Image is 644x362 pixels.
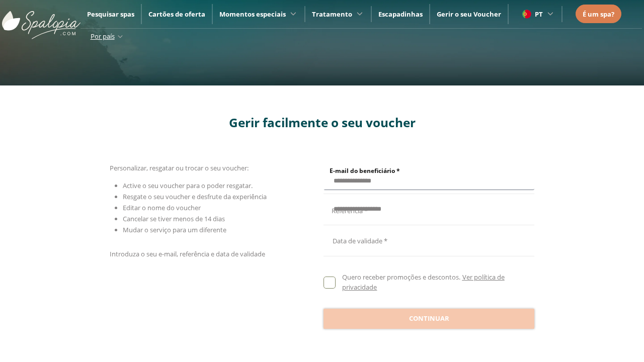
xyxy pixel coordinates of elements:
span: Editar o nome do voucher [123,203,201,212]
span: É um spa? [583,10,614,19]
span: Gerir facilmente o seu voucher [229,114,416,131]
a: Pesquisar spas [87,10,134,19]
span: Resgate o seu voucher e desfrute da experiência [123,192,267,201]
span: Quero receber promoções e descontos. [342,273,460,282]
a: Ver política de privacidade [342,273,504,292]
span: Active o seu voucher para o poder resgatar. [123,181,253,190]
a: Gerir o seu Voucher [437,10,501,19]
span: Personalizar, resgatar ou trocar o seu voucher: [110,163,249,172]
span: Introduza o seu e-mail, referência e data de validade [110,249,265,258]
span: Por país [91,32,115,41]
a: Escapadinhas [378,10,423,19]
span: Continuar [409,314,449,324]
img: ImgLogoSpalopia.BvClDcEz.svg [2,1,80,39]
span: Cancelar se tiver menos de 14 dias [123,214,225,223]
a: Cartões de oferta [148,10,205,19]
button: Continuar [324,309,534,329]
a: É um spa? [583,9,614,20]
span: Mudar o serviço para um diferente [123,225,226,234]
